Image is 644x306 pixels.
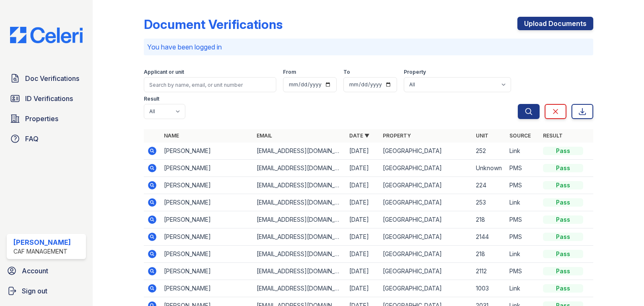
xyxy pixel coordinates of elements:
td: [PERSON_NAME] [161,263,253,280]
a: Sign out [3,283,89,299]
td: [EMAIL_ADDRESS][DOMAIN_NAME] [253,160,346,177]
td: 218 [473,246,506,263]
td: [EMAIL_ADDRESS][DOMAIN_NAME] [253,263,346,280]
td: [DATE] [346,211,379,228]
a: Name [164,132,179,139]
td: [PERSON_NAME] [161,177,253,194]
span: Doc Verifications [25,73,79,83]
div: Pass [543,284,583,293]
td: [GEOGRAPHIC_DATA] [379,143,472,160]
td: [DATE] [346,143,379,160]
a: Doc Verifications [7,70,86,87]
div: [PERSON_NAME] [13,237,71,247]
td: [GEOGRAPHIC_DATA] [379,246,472,263]
div: Pass [543,147,583,155]
td: PMS [506,160,540,177]
td: [PERSON_NAME] [161,194,253,211]
label: From [283,69,296,75]
a: Properties [7,110,86,127]
div: Document Verifications [144,17,283,32]
td: [EMAIL_ADDRESS][DOMAIN_NAME] [253,211,346,228]
td: [GEOGRAPHIC_DATA] [379,211,472,228]
td: [EMAIL_ADDRESS][DOMAIN_NAME] [253,228,346,246]
td: [DATE] [346,263,379,280]
td: 253 [473,194,506,211]
div: Pass [543,164,583,172]
td: [GEOGRAPHIC_DATA] [379,228,472,246]
span: Sign out [22,286,47,296]
div: Pass [543,215,583,224]
a: Property [383,132,411,139]
td: [EMAIL_ADDRESS][DOMAIN_NAME] [253,177,346,194]
label: Result [144,96,159,102]
td: Link [506,194,540,211]
td: [PERSON_NAME] [161,246,253,263]
input: Search by name, email, or unit number [144,77,276,92]
td: 218 [473,211,506,228]
td: [GEOGRAPHIC_DATA] [379,280,472,297]
td: [DATE] [346,194,379,211]
td: Link [506,280,540,297]
a: Unit [476,132,488,139]
td: PMS [506,228,540,246]
a: Result [543,132,563,139]
td: PMS [506,211,540,228]
td: [DATE] [346,160,379,177]
td: [GEOGRAPHIC_DATA] [379,160,472,177]
td: 2112 [473,263,506,280]
td: [DATE] [346,228,379,246]
a: Source [509,132,531,139]
td: [EMAIL_ADDRESS][DOMAIN_NAME] [253,143,346,160]
td: [PERSON_NAME] [161,160,253,177]
a: ID Verifications [7,90,86,107]
td: [EMAIL_ADDRESS][DOMAIN_NAME] [253,280,346,297]
div: Pass [543,267,583,275]
td: PMS [506,263,540,280]
label: Property [404,69,426,75]
td: Unknown [473,160,506,177]
td: [PERSON_NAME] [161,228,253,246]
td: [GEOGRAPHIC_DATA] [379,263,472,280]
td: PMS [506,177,540,194]
span: Properties [25,114,58,124]
a: Upload Documents [517,17,593,30]
span: FAQ [25,134,39,144]
td: [GEOGRAPHIC_DATA] [379,177,472,194]
a: FAQ [7,130,86,147]
td: 2144 [473,228,506,246]
td: Link [506,246,540,263]
label: Applicant or unit [144,69,184,75]
td: [PERSON_NAME] [161,280,253,297]
span: Account [22,266,48,276]
div: Pass [543,250,583,258]
p: You have been logged in [147,42,590,52]
td: [DATE] [346,177,379,194]
img: CE_Logo_Blue-a8612792a0a2168367f1c8372b55b34899dd931a85d93a1a3d3e32e68fde9ad4.png [3,27,89,43]
td: 252 [473,143,506,160]
td: 224 [473,177,506,194]
div: Pass [543,233,583,241]
div: Pass [543,198,583,207]
span: ID Verifications [25,93,73,104]
td: [GEOGRAPHIC_DATA] [379,194,472,211]
td: Link [506,143,540,160]
div: Pass [543,181,583,189]
div: CAF Management [13,247,71,256]
a: Account [3,262,89,279]
td: [EMAIL_ADDRESS][DOMAIN_NAME] [253,194,346,211]
td: [EMAIL_ADDRESS][DOMAIN_NAME] [253,246,346,263]
td: [DATE] [346,246,379,263]
a: Email [257,132,272,139]
td: [DATE] [346,280,379,297]
td: [PERSON_NAME] [161,143,253,160]
a: Date ▼ [349,132,369,139]
label: To [343,69,350,75]
td: 1003 [473,280,506,297]
td: [PERSON_NAME] [161,211,253,228]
